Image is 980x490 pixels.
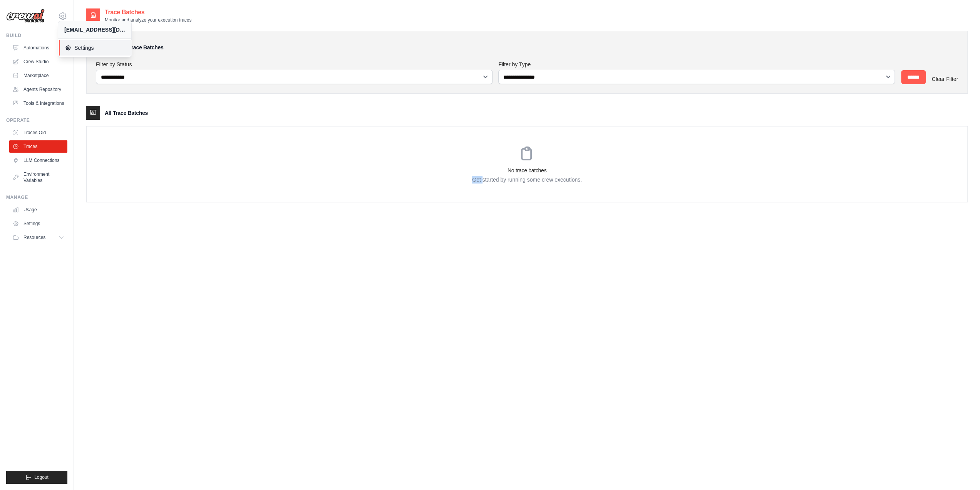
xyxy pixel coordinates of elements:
[9,83,67,96] a: Agents Repository
[9,204,67,216] a: Usage
[9,69,67,82] a: Marketplace
[65,44,126,52] span: Settings
[6,32,67,39] div: Build
[498,61,895,68] label: Filter by Type
[9,97,67,109] a: Tools & Integrations
[34,474,49,480] span: Logout
[23,234,45,241] span: Resources
[87,167,967,174] h3: No trace batches
[9,168,67,187] a: Environment Variables
[9,56,67,68] a: Crew Studio
[9,126,67,139] a: Traces Old
[59,40,132,56] a: Settings
[9,154,67,167] a: LLM Connections
[9,42,67,54] a: Automations
[9,231,67,244] button: Resources
[932,76,958,82] a: Clear Filter
[105,8,191,17] h2: Trace Batches
[114,44,163,51] h3: Filter Trace Batches
[6,194,67,200] div: Manage
[64,26,125,34] div: [EMAIL_ADDRESS][DOMAIN_NAME]
[6,117,67,123] div: Operate
[105,17,191,23] p: Monitor and analyze your execution traces
[6,9,45,24] img: Logo
[9,140,67,153] a: Traces
[105,109,148,117] h3: All Trace Batches
[87,176,967,184] p: Get started by running some crew executions.
[6,471,67,484] button: Logout
[9,217,67,230] a: Settings
[96,61,492,68] label: Filter by Status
